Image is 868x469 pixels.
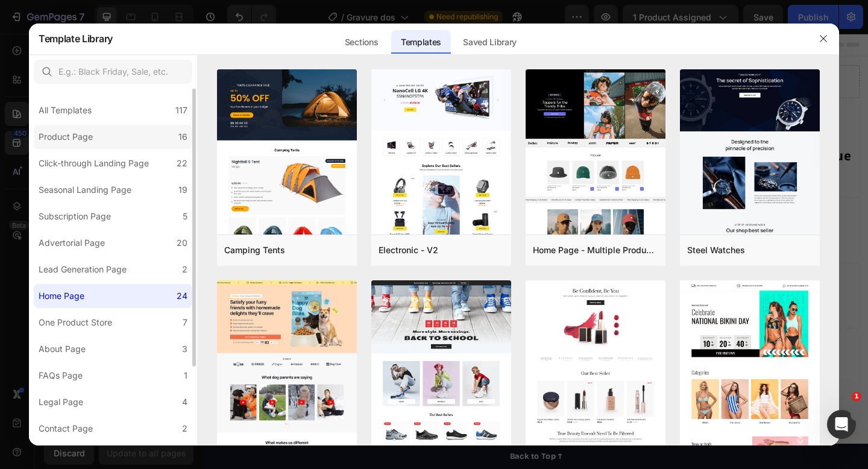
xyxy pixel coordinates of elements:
[586,216,613,227] span: Bracelet
[39,183,131,197] div: Seasonal Landing Page
[183,209,187,224] div: 5
[335,30,388,54] div: Sections
[182,421,187,436] div: 2
[391,259,450,272] strong: Type de métal
[39,315,112,330] div: One Product Store
[379,243,438,257] div: Electronic - V2
[687,243,745,257] div: Steel Watches
[533,243,658,257] div: Home Page - Multiple Product - Apparel - Style 4
[175,103,187,118] div: 117
[391,30,451,54] div: Templates
[39,209,111,224] div: Subscription Page
[643,216,677,227] span: Chevalière
[463,287,485,298] span: Argent
[530,358,674,369] span: Recto Verso (empreinte + texte personnalisé)
[401,287,432,298] span: Plaqué or
[178,130,187,144] div: 16
[39,421,93,436] div: Contact Page
[39,289,84,303] div: Home Page
[217,69,357,376] img: tent.png
[390,121,714,146] h1: Empreinte – le bijou gravé de votre lien unique
[182,342,187,356] div: 3
[337,48,401,57] div: Drop element here
[39,103,92,118] div: All Templates
[182,395,187,409] div: 4
[401,358,500,369] span: Recto (empreinte uniquement)
[183,315,187,330] div: 7
[182,262,187,277] div: 2
[390,154,714,171] div: 89.00 €
[852,392,861,401] span: 1
[177,156,187,171] div: 22
[39,130,93,144] div: Product Page
[39,236,105,250] div: Advertorial Page
[827,410,856,439] iframe: Intercom live chat
[390,406,714,418] p: Publish the page to see the content.
[401,216,452,227] span: Plaque militaire
[333,453,391,466] div: Back to Top ↑
[39,262,127,277] div: Lead Generation Page
[39,368,83,383] div: FAQs Page
[177,289,187,303] div: 24
[34,60,192,84] input: E.g.: Black Friday, Sale, etc.
[39,156,149,171] div: Click-through Landing Page
[39,342,86,356] div: About Page
[178,183,187,197] div: 19
[39,395,83,409] div: Legal Page
[391,187,512,201] strong: Type de bijou à personnaliser
[224,243,285,257] div: Camping Tents
[39,23,113,54] h2: Template Library
[483,216,556,227] span: Collier Médaille 20 mm
[453,30,526,54] div: Saved Library
[184,368,187,383] div: 1
[177,236,187,250] div: 20
[391,329,713,344] p: Quel type de gravure
[391,445,569,458] strong: Déposez ici la photo de votre empreinte ✨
